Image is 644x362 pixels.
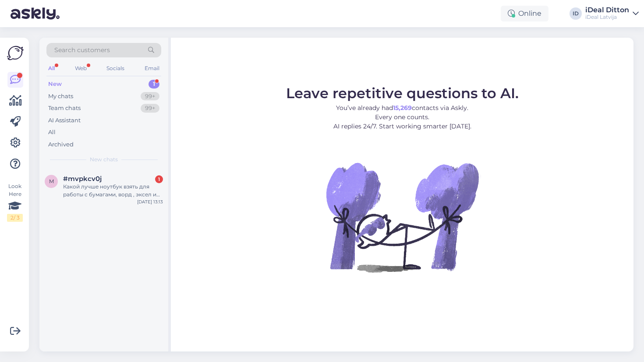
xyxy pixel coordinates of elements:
[105,63,126,74] div: Socials
[48,128,56,137] div: All
[501,6,548,21] div: Online
[143,63,161,74] div: Email
[63,183,163,199] div: Какой лучше ноутбук взять для работы с бумагами, ворд , эксел и тому подобными. Сам работаю учите...
[585,7,639,21] a: iDeal DittoniDeal Latvija
[46,63,57,74] div: All
[570,7,582,20] div: ID
[585,7,629,14] div: iDeal Ditton
[7,214,23,222] div: 2 / 3
[54,46,110,55] span: Search customers
[585,14,629,21] div: iDeal Latvija
[48,140,74,149] div: Archived
[155,175,163,183] div: 1
[48,116,81,125] div: AI Assistant
[49,178,54,185] span: m
[323,138,481,296] img: No Chat active
[73,63,88,74] div: Web
[286,85,519,102] span: Leave repetitive questions to AI.
[141,104,159,113] div: 99+
[149,80,159,89] div: 1
[137,199,163,205] div: [DATE] 13:13
[7,182,23,222] div: Look Here
[90,156,118,163] span: New chats
[48,80,62,89] div: New
[141,92,159,101] div: 99+
[48,92,73,101] div: My chats
[48,104,81,113] div: Team chats
[7,45,24,61] img: Askly Logo
[63,175,102,183] span: #mvpkcv0j
[286,103,519,131] p: You’ve already had contacts via Askly. Every one counts. AI replies 24/7. Start working smarter [...
[393,104,412,112] b: 15,269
